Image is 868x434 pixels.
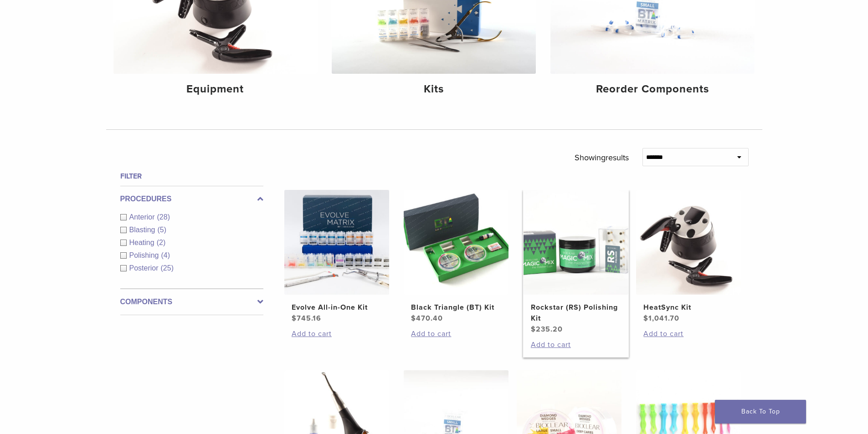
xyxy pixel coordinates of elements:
a: Add to cart: “Black Triangle (BT) Kit” [411,328,501,339]
a: Add to cart: “Rockstar (RS) Polishing Kit” [531,339,621,350]
h2: Evolve All-in-One Kit [292,302,382,313]
h4: Reorder Components [558,81,747,97]
h2: HeatSync Kit [643,302,734,313]
bdi: 745.16 [292,314,321,323]
h4: Kits [339,81,529,97]
img: Evolve All-in-One Kit [284,190,389,295]
img: Rockstar (RS) Polishing Kit [524,190,628,295]
label: Components [120,296,263,307]
span: (25) [161,264,174,272]
a: Back To Top [715,400,806,424]
span: $ [531,325,536,334]
span: $ [643,314,648,323]
span: Heating [129,239,157,246]
span: Anterior [129,213,157,221]
a: Add to cart: “Evolve All-in-One Kit” [292,328,382,339]
a: Evolve All-in-One KitEvolve All-in-One Kit $745.16 [284,190,390,324]
img: HeatSync Kit [636,190,741,295]
span: (4) [161,251,170,259]
a: Rockstar (RS) Polishing KitRockstar (RS) Polishing Kit $235.20 [523,190,629,335]
span: $ [411,314,416,323]
img: Black Triangle (BT) Kit [404,190,508,295]
a: HeatSync KitHeatSync Kit $1,041.70 [636,190,742,324]
span: (28) [157,213,170,221]
label: Procedures [120,194,263,204]
bdi: 235.20 [531,325,563,334]
span: $ [292,314,297,323]
span: Polishing [129,251,161,259]
bdi: 470.40 [411,314,443,323]
span: (5) [157,226,166,234]
span: Posterior [129,264,161,272]
a: Black Triangle (BT) KitBlack Triangle (BT) Kit $470.40 [403,190,509,324]
a: Add to cart: “HeatSync Kit” [643,328,734,339]
span: Blasting [129,226,158,234]
h2: Rockstar (RS) Polishing Kit [531,302,621,324]
p: Showing results [575,148,629,167]
h4: Filter [120,171,263,182]
bdi: 1,041.70 [643,314,679,323]
span: (2) [157,239,166,246]
h2: Black Triangle (BT) Kit [411,302,501,313]
h4: Equipment [121,81,310,97]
